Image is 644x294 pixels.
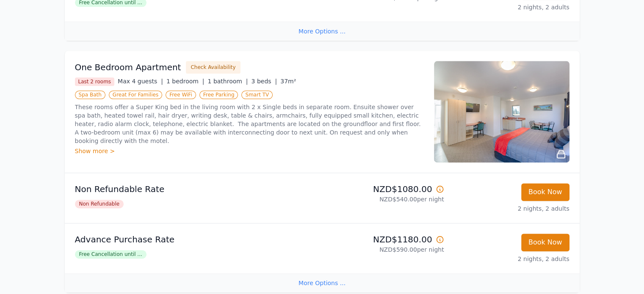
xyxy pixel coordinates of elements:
span: Max 4 guests | [118,78,163,85]
p: 2 nights, 2 adults [451,3,569,11]
p: NZD$1080.00 [326,183,444,195]
p: 2 nights, 2 adults [451,204,569,213]
p: NZD$540.00 per night [326,195,444,203]
span: Last 2 rooms [75,77,115,86]
span: Non Refundable [75,200,124,208]
span: Spa Bath [75,91,105,99]
span: Smart TV [241,91,273,99]
span: Great For Families [109,91,162,99]
span: 37m² [280,78,296,85]
h3: One Bedroom Apartment [75,61,181,73]
span: Free Parking [199,91,238,99]
div: Show more > [75,147,424,155]
button: Check Availability [186,61,240,74]
span: 3 beds | [252,78,277,85]
span: 1 bedroom | [166,78,205,85]
p: 2 nights, 2 adults [451,255,569,263]
span: 1 bathroom | [207,78,248,85]
p: Advance Purchase Rate [75,234,319,245]
button: Book Now [521,234,569,251]
button: Book Now [521,183,569,201]
p: NZD$590.00 per night [326,245,444,254]
span: Free WiFi [166,91,196,99]
p: These rooms offer a Super King bed in the living room with 2 x Single beds in separate room. Ensu... [75,103,424,145]
p: Non Refundable Rate [75,183,319,195]
span: Free Cancellation until ... [75,250,146,258]
div: More Options ... [65,22,580,41]
p: NZD$1180.00 [326,234,444,245]
div: More Options ... [65,273,580,292]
